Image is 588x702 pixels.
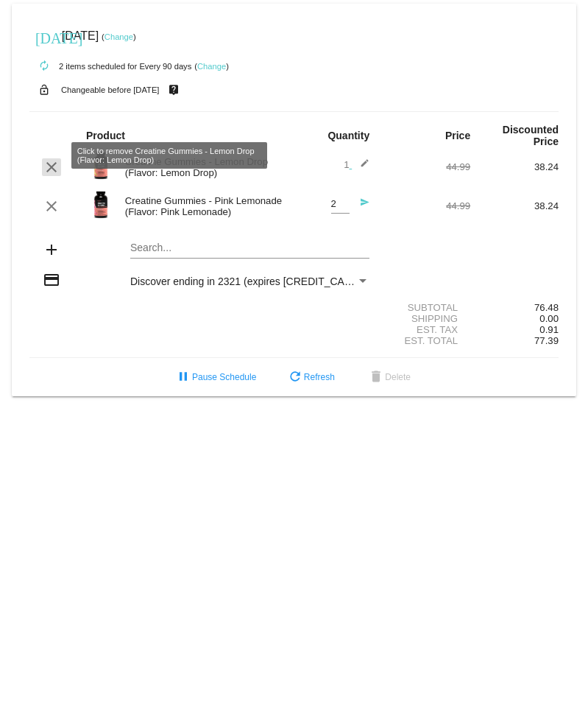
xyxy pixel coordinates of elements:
[102,32,136,41] small: ( )
[130,242,369,254] input: Search...
[382,335,470,346] div: Est. Total
[352,158,369,176] mat-icon: edit
[331,199,350,210] input: Quantity
[197,62,226,71] a: Change
[503,124,559,147] strong: Discounted Price
[86,130,125,141] strong: Product
[194,62,229,71] small: ( )
[86,190,116,220] img: Image-1-Creatine-Gummie-Pink-Lemonade-1000x1000-Roman-Berezecky.png
[539,313,559,324] span: 0.00
[35,28,53,46] mat-icon: [DATE]
[35,80,53,99] mat-icon: lock_open
[35,57,53,75] mat-icon: autorenew
[382,313,470,324] div: Shipping
[174,372,256,382] span: Pause Schedule
[344,159,369,170] span: 1
[86,151,116,180] img: Image-1-Creatine-Gummies-Roman-Berezecky_optimized.png
[130,275,369,287] mat-select: Payment Method
[61,85,160,94] small: Changeable before [DATE]
[118,195,294,217] div: Creatine Gummies - Pink Lemonade (Flavor: Pink Lemonade)
[534,335,559,346] span: 77.39
[174,369,192,387] mat-icon: pause
[382,302,470,313] div: Subtotal
[367,372,411,382] span: Delete
[470,161,559,172] div: 38.24
[355,364,422,390] button: Delete
[382,200,470,211] div: 44.99
[382,324,470,335] div: Est. Tax
[165,80,183,99] mat-icon: live_help
[327,130,369,141] strong: Quantity
[470,302,559,313] div: 76.48
[43,197,60,215] mat-icon: clear
[163,364,268,390] button: Pause Schedule
[130,275,397,287] span: Discover ending in 2321 (expires [CREDIT_CARD_DATA])
[367,369,385,387] mat-icon: delete
[382,161,470,172] div: 44.99
[274,364,347,390] button: Refresh
[43,158,60,176] mat-icon: clear
[43,271,60,289] mat-icon: credit_card
[539,324,559,335] span: 0.91
[105,32,133,41] a: Change
[445,130,470,141] strong: Price
[286,372,335,382] span: Refresh
[118,156,294,178] div: Creatine Gummies - Lemon Drop (Flavor: Lemon Drop)
[286,369,304,387] mat-icon: refresh
[29,62,191,71] small: 2 items scheduled for Every 90 days
[43,241,60,259] mat-icon: add
[470,200,559,211] div: 38.24
[352,197,369,215] mat-icon: send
